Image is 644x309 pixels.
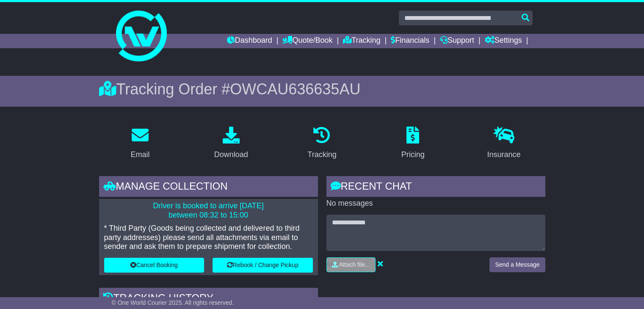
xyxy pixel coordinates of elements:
[227,34,272,48] a: Dashboard
[104,258,205,273] button: Cancel Booking
[307,149,336,160] div: Tracking
[391,34,429,48] a: Financials
[99,176,318,199] div: Manage collection
[487,149,521,160] div: Insurance
[440,34,474,48] a: Support
[282,34,332,48] a: Quote/Book
[104,201,313,220] p: Driver is booked to arrive [DATE] between 08:32 to 15:00
[343,34,380,48] a: Tracking
[396,124,430,163] a: Pricing
[230,80,360,98] span: OWCAU636635AU
[482,124,526,163] a: Insurance
[104,224,313,251] p: * Third Party (Goods being collected and delivered to third party addresses) please send all atta...
[125,124,155,163] a: Email
[326,199,545,208] p: No messages
[213,258,313,273] button: Rebook / Change Pickup
[214,149,248,160] div: Download
[485,34,522,48] a: Settings
[489,257,545,272] button: Send a Message
[99,80,545,98] div: Tracking Order #
[302,124,342,163] a: Tracking
[130,149,149,160] div: Email
[112,299,234,306] span: © One World Courier 2025. All rights reserved.
[401,149,425,160] div: Pricing
[209,124,254,163] a: Download
[326,176,545,199] div: RECENT CHAT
